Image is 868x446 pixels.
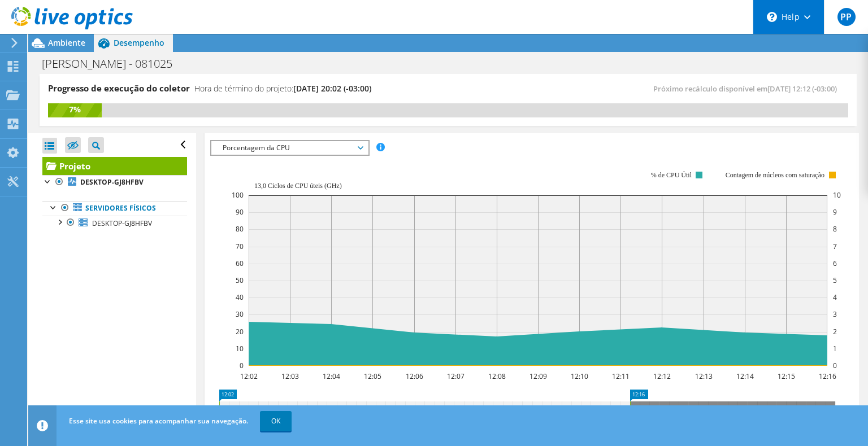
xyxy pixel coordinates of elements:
text: 12:11 [612,371,630,381]
a: Servidores físicos [42,201,187,216]
text: 50 [236,276,244,285]
text: 12:07 [447,371,465,381]
b: DESKTOP-GJ8HFBV [80,177,144,187]
text: 60 [236,259,244,268]
text: 12:13 [695,371,713,381]
text: 4 [833,292,837,302]
text: 12:02 [240,371,258,381]
text: 5 [833,276,837,285]
text: 12:10 [571,371,588,381]
text: 12:09 [530,371,547,381]
span: [DATE] 12:12 (-03:00) [767,84,837,94]
text: 9 [833,207,837,217]
text: 7 [833,242,837,251]
text: 12:16 [819,371,836,381]
svg: \n [767,12,777,22]
a: DESKTOP-GJ8HFBV [42,175,187,190]
text: 80 [236,224,244,234]
span: Desempenho [114,37,164,48]
text: 12:05 [364,371,381,381]
text: 0 [833,361,837,370]
a: DESKTOP-GJ8HFBV [42,216,187,230]
text: 70 [236,242,244,251]
text: 12:08 [488,371,506,381]
text: Contagem de núcleos com saturação [726,171,824,179]
text: 13,0 Ciclos de CPU úteis (GHz) [254,182,342,190]
h1: [PERSON_NAME] - 081025 [37,58,190,70]
text: 12:06 [406,371,423,381]
text: 2 [833,327,837,336]
a: Projeto [42,157,187,175]
text: 40 [236,292,244,302]
span: Próximo recálculo disponível em [653,84,843,94]
text: 0 [240,361,244,370]
span: DESKTOP-GJ8HFBV [92,218,152,228]
span: Porcentagem da CPU [217,141,362,155]
text: 100 [232,190,244,200]
span: Esse site usa cookies para acompanhar sua navegação. [69,416,248,426]
text: 20 [236,327,244,336]
span: Ambiente [48,37,85,48]
text: 10 [236,344,244,353]
span: PP [837,8,856,26]
text: 12:12 [653,371,671,381]
text: 12:03 [281,371,299,381]
text: 12:15 [778,371,795,381]
text: 10 [833,190,841,200]
h4: Hora de término do projeto: [194,82,371,95]
text: % de CPU Útil [651,171,692,179]
text: 8 [833,224,837,234]
text: 90 [236,207,244,217]
text: 12:14 [736,371,754,381]
text: 12:04 [323,371,340,381]
span: [DATE] 20:02 (-03:00) [293,83,371,94]
div: 7% [48,103,102,116]
a: OK [260,411,292,431]
text: 3 [833,309,837,319]
text: 30 [236,309,244,319]
text: 6 [833,259,837,268]
text: 1 [833,344,837,353]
